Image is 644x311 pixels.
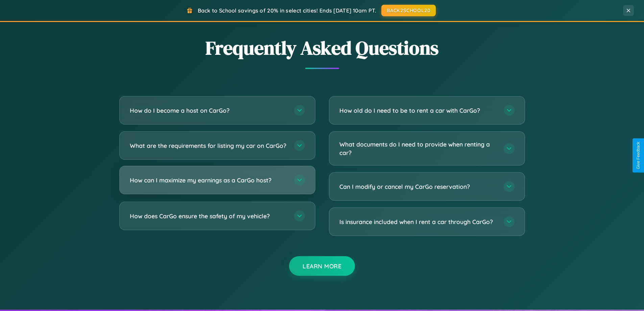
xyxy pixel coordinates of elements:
h3: How do I become a host on CarGo? [130,106,287,115]
span: Back to School savings of 20% in select cities! Ends [DATE] 10am PT. [198,7,376,14]
h3: How old do I need to be to rent a car with CarGo? [339,106,497,115]
h3: What are the requirements for listing my car on CarGo? [130,141,287,150]
h3: What documents do I need to provide when renting a car? [339,140,497,157]
h2: Frequently Asked Questions [119,35,525,61]
button: BACK2SCHOOL20 [381,5,436,16]
h3: Can I modify or cancel my CarGo reservation? [339,182,497,191]
button: Learn More [289,256,355,276]
h3: Is insurance included when I rent a car through CarGo? [339,218,497,226]
div: Give Feedback [636,142,641,169]
h3: How does CarGo ensure the safety of my vehicle? [130,212,287,220]
h3: How can I maximize my earnings as a CarGo host? [130,176,287,184]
